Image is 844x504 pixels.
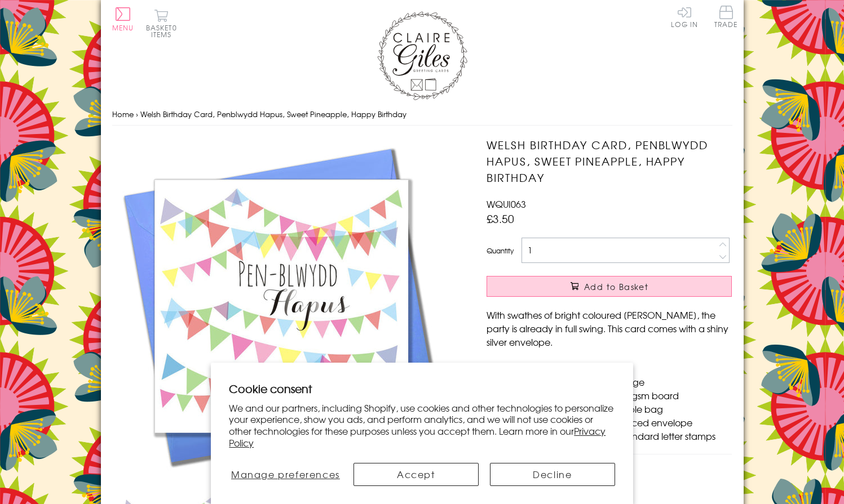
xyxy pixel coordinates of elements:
span: WQUI063 [487,197,526,211]
button: Manage preferences [229,463,342,486]
span: Menu [112,23,134,33]
p: We and our partners, including Shopify, use cookies and other technologies to personalize your ex... [229,402,615,449]
img: Claire Giles Greetings Cards [377,11,467,100]
h1: Welsh Birthday Card, Penblwydd Hapus, Sweet Pineapple, Happy Birthday [487,137,732,185]
a: Privacy Policy [229,424,606,449]
label: Quantity [487,246,514,256]
span: › [136,109,138,119]
button: Add to Basket [487,276,732,297]
img: Welsh Birthday Card, Penblwydd Hapus, Sweet Pineapple, Happy Birthday [112,137,450,475]
p: With swathes of bright coloured [PERSON_NAME], the party is already in full swing. This card come... [487,308,732,349]
button: Basket0 items [146,9,177,38]
span: Trade [714,6,738,28]
h2: Cookie consent [229,381,615,396]
a: Log In [671,6,698,28]
span: Add to Basket [584,281,648,292]
li: Dimensions: 150mm x 150mm [498,362,732,375]
a: Trade [714,6,738,30]
button: Decline [490,463,615,486]
nav: breadcrumbs [112,103,732,126]
span: 0 items [151,23,177,39]
span: £3.50 [487,211,514,226]
button: Menu [112,7,134,31]
span: Manage preferences [231,467,340,481]
span: Welsh Birthday Card, Penblwydd Hapus, Sweet Pineapple, Happy Birthday [140,109,406,119]
a: Home [112,109,134,119]
button: Accept [353,463,479,486]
